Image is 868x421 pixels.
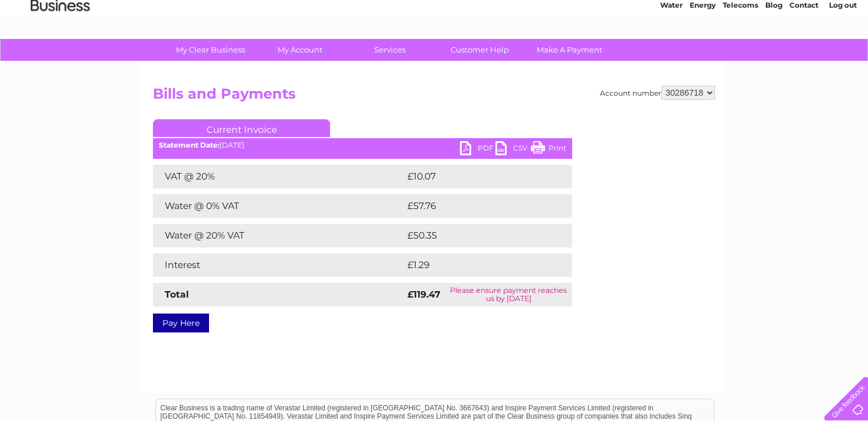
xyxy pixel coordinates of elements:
strong: £119.47 [407,289,440,300]
td: Please ensure payment reaches us by [DATE] [445,283,572,306]
strong: Total [165,289,189,300]
td: £50.35 [404,224,548,247]
a: Print [531,141,566,158]
td: £1.29 [404,253,543,277]
a: Water [660,50,683,59]
a: CSV [495,141,531,158]
b: Statement Date: [159,141,220,149]
a: Current Invoice [153,119,330,137]
a: My Account [252,39,349,61]
a: Contact [789,50,818,59]
h2: Bills and Payments [153,86,715,108]
td: Interest [153,253,404,277]
a: Customer Help [431,39,528,61]
a: Services [341,39,439,61]
a: Pay Here [153,314,209,332]
a: Blog [765,50,782,59]
td: Water @ 0% VAT [153,194,404,218]
td: VAT @ 20% [153,165,404,188]
div: Account number [600,86,715,100]
td: £57.76 [404,194,548,218]
a: My Clear Business [162,39,259,61]
td: £10.07 [404,165,547,188]
a: Log out [829,50,857,59]
a: Energy [690,50,716,59]
td: Water @ 20% VAT [153,224,404,247]
a: 0333 014 3131 [645,6,727,21]
div: [DATE] [153,141,572,149]
a: Make A Payment [521,39,618,61]
div: Clear Business is a trading name of Verastar Limited (registered in [GEOGRAPHIC_DATA] No. 3667643... [156,6,714,57]
a: PDF [460,141,495,158]
a: Telecoms [723,50,758,59]
img: logo.png [30,31,90,67]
